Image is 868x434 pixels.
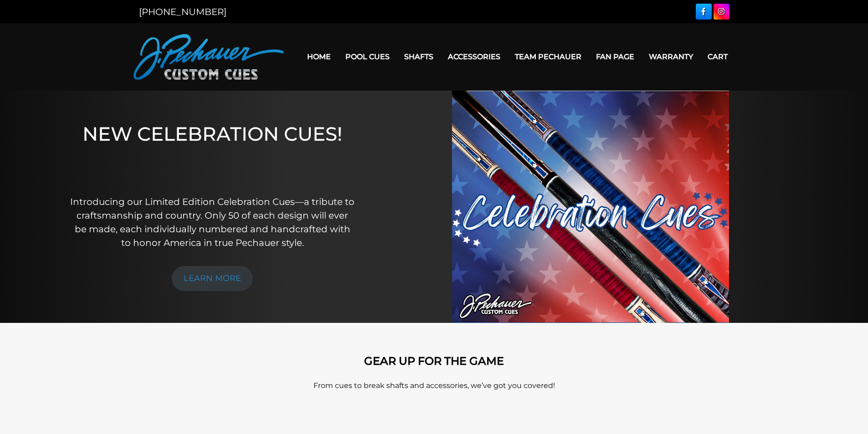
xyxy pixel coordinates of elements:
[642,45,700,68] a: Warranty
[134,34,284,80] img: Pechauer Custom Cues
[589,45,642,68] a: Fan Page
[172,266,253,291] a: LEARN MORE
[70,195,355,250] p: Introducing our Limited Edition Celebration Cues—a tribute to craftsmanship and country. Only 50 ...
[508,45,589,68] a: Team Pechauer
[397,45,441,68] a: Shafts
[70,123,355,182] h1: NEW CELEBRATION CUES!
[364,354,504,368] strong: GEAR UP FOR THE GAME
[338,45,397,68] a: Pool Cues
[300,45,338,68] a: Home
[139,6,226,17] a: [PHONE_NUMBER]
[441,45,508,68] a: Accessories
[175,380,694,391] p: From cues to break shafts and accessories, we’ve got you covered!
[700,45,735,68] a: Cart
